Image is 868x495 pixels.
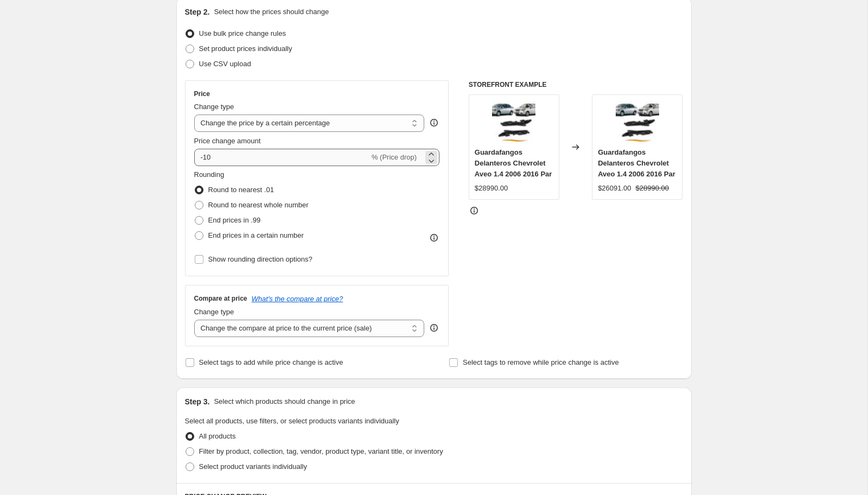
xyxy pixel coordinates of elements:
[194,294,247,303] h3: Compare at price
[252,295,343,303] button: What's the compare at price?
[185,7,210,17] h2: Step 2.
[208,216,261,224] span: End prices in .99
[194,170,225,179] span: Rounding
[429,117,439,128] div: help
[598,183,631,194] div: $26091.00
[185,396,210,407] h2: Step 3.
[598,148,675,178] span: Guardafangos Delanteros Chevrolet Aveo 1.4 2006 2016 Par
[208,255,312,263] span: Show rounding direction options?
[208,201,309,209] span: Round to nearest whole number
[199,60,251,68] span: Use CSV upload
[185,417,399,425] span: Select all products, use filters, or select products variants individually
[199,45,292,53] span: Set product prices individually
[194,308,234,316] span: Change type
[214,7,329,17] p: Select how the prices should change
[199,29,286,37] span: Use bulk price change rules
[199,462,307,471] span: Select product variants individually
[194,103,234,111] span: Change type
[208,231,304,239] span: End prices in a certain number
[492,100,535,144] img: D_645238-MLC84406912786_052025-O_80x.jpg
[194,90,210,98] h3: Price
[194,149,369,166] input: -15
[469,80,683,89] h6: STOREFRONT EXAMPLE
[199,432,236,440] span: All products
[616,100,659,144] img: D_645238-MLC84406912786_052025-O_80x.jpg
[199,358,343,366] span: Select tags to add while price change is active
[475,148,552,178] span: Guardafangos Delanteros Chevrolet Aveo 1.4 2006 2016 Par
[199,447,443,455] span: Filter by product, collection, tag, vendor, product type, variant title, or inventory
[475,183,508,194] div: $28990.00
[463,358,619,366] span: Select tags to remove while price change is active
[214,396,355,407] p: Select which products should change in price
[429,322,439,333] div: help
[372,153,417,161] span: % (Price drop)
[208,186,274,194] span: Round to nearest .01
[636,183,669,194] strike: $28990.00
[194,137,261,145] span: Price change amount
